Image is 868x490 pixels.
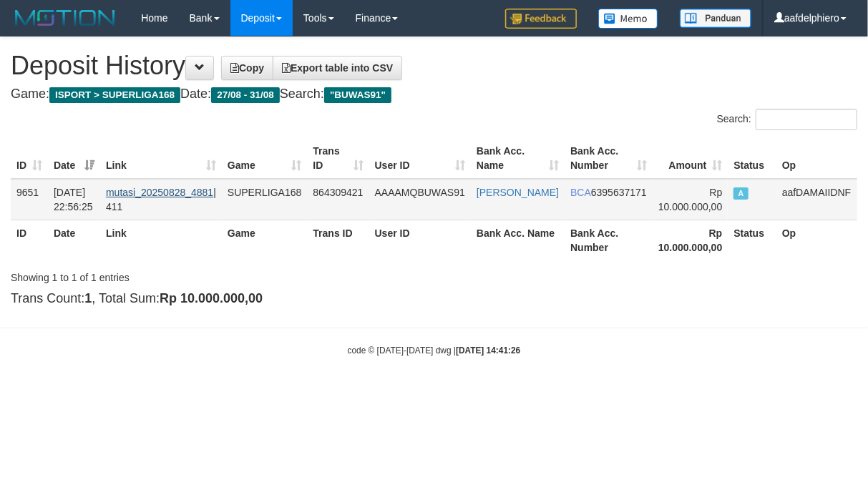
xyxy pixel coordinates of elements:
img: Button%20Memo.svg [598,9,658,29]
span: Export table into CSV [282,62,393,74]
td: 6395637171 [565,179,653,220]
th: ID: activate to sort column ascending [11,138,48,179]
th: Date [48,220,100,260]
span: Approved [733,187,748,200]
th: Link [100,220,222,260]
div: Showing 1 to 1 of 1 entries [11,265,351,285]
span: BCA [570,187,591,198]
span: Copy [230,62,264,74]
h1: Deposit History [11,52,857,80]
th: Bank Acc. Name [471,220,565,260]
th: Link: activate to sort column ascending [100,138,222,179]
h4: Game: Date: Search: [11,87,857,102]
th: Trans ID [307,220,369,260]
th: Date: activate to sort column ascending [48,138,100,179]
h4: Trans Count: , Total Sum: [11,292,857,306]
strong: Rp 10.000.000,00 [658,227,723,253]
th: Status [728,138,776,179]
strong: [DATE] 14:41:26 [456,346,520,356]
strong: Rp 10.000.000,00 [160,291,263,305]
th: Bank Acc. Name: activate to sort column ascending [471,138,565,179]
th: Op [776,220,857,260]
img: panduan.png [680,9,751,28]
th: Op [776,138,857,179]
th: Game [222,220,308,260]
span: ISPORT > SUPERLIGA168 [49,87,180,103]
th: Bank Acc. Number [565,220,653,260]
th: Trans ID: activate to sort column ascending [307,138,369,179]
label: Search: [717,109,857,130]
td: 9651 [11,179,48,220]
td: SUPERLIGA168 [222,179,308,220]
img: Feedback.jpg [505,9,577,29]
th: Game: activate to sort column ascending [222,138,308,179]
td: AAAAMQBUWAS91 [369,179,471,220]
th: ID [11,220,48,260]
th: Status [728,220,776,260]
span: Rp 10.000.000,00 [658,187,723,212]
span: 27/08 - 31/08 [211,87,280,103]
a: [PERSON_NAME] [477,187,559,198]
th: Amount: activate to sort column ascending [653,138,728,179]
span: "BUWAS91" [324,87,391,103]
th: User ID [369,220,471,260]
a: mutasi_20250828_4881 [106,187,213,198]
td: aafDAMAIIDNF [776,179,857,220]
td: 864309421 [307,179,369,220]
img: MOTION_logo.png [11,7,120,29]
input: Search: [756,109,857,130]
td: | 411 [100,179,222,220]
th: User ID: activate to sort column ascending [369,138,471,179]
a: Export table into CSV [273,56,402,80]
small: code © [DATE]-[DATE] dwg | [348,346,521,356]
a: Copy [221,56,273,80]
td: [DATE] 22:56:25 [48,179,100,220]
th: Bank Acc. Number: activate to sort column ascending [565,138,653,179]
strong: 1 [84,291,92,305]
